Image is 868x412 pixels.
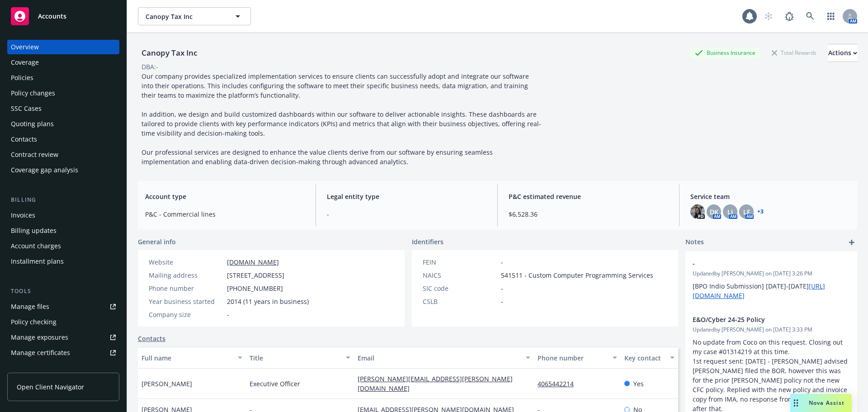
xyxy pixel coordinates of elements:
span: General info [138,237,176,246]
div: -Updatedby [PERSON_NAME] on [DATE] 3:26 PM[BPO Indio Submission] [DATE]-[DATE][URL][DOMAIN_NAME] [685,251,857,308]
div: SSC Cases [11,101,42,116]
span: 2014 (11 years in business) [227,297,309,306]
span: [STREET_ADDRESS] [227,270,284,280]
div: Policies [11,71,33,85]
a: Report a Bug [780,7,798,25]
div: Installment plans [11,254,64,269]
div: Coverage gap analysis [11,163,78,177]
a: Contacts [7,132,119,147]
a: Start snowing [759,7,778,25]
span: Service team [690,192,850,201]
a: Policy changes [7,86,119,100]
a: Coverage [7,55,119,70]
a: Switch app [822,7,840,25]
a: Manage exposures [7,330,119,345]
div: Email [358,353,520,363]
button: Full name [138,347,246,369]
span: LI [727,207,733,217]
span: - [501,297,503,306]
button: Title [246,347,354,369]
div: Website [149,257,223,267]
div: Year business started [149,297,223,306]
button: Email [354,347,534,369]
a: +3 [757,209,764,214]
div: Actions [828,44,857,62]
span: Updated by [PERSON_NAME] on [DATE] 3:26 PM [693,270,850,278]
div: Manage exposures [11,330,68,345]
div: Company size [149,310,223,319]
span: - [501,284,503,293]
span: Executive Officer [250,379,300,388]
div: Total Rewards [767,47,821,58]
button: Nova Assist [790,394,852,412]
div: Account charges [11,239,61,253]
span: $6,528.36 [509,209,668,219]
a: Search [801,7,819,25]
button: Phone number [534,347,620,369]
img: photo [690,204,705,219]
span: Accounts [38,13,66,20]
span: - [693,259,826,268]
a: [DOMAIN_NAME] [227,258,279,266]
div: Full name [142,353,232,363]
span: P&C - Commercial lines [145,209,305,219]
span: Notes [685,237,704,248]
div: Manage files [11,299,49,314]
div: Billing [7,195,119,204]
span: Yes [633,379,644,388]
span: [PHONE_NUMBER] [227,284,283,293]
div: Key contact [624,353,665,363]
a: Billing updates [7,223,119,238]
a: Account charges [7,239,119,253]
a: Manage claims [7,361,119,375]
a: [PERSON_NAME][EMAIL_ADDRESS][PERSON_NAME][DOMAIN_NAME] [358,374,513,393]
span: P&C estimated revenue [509,192,668,201]
a: Manage certificates [7,346,119,360]
span: Canopy Tax Inc [146,12,224,21]
span: Identifiers [412,237,443,246]
a: Manage files [7,299,119,314]
div: Tools [7,287,119,296]
button: Key contact [621,347,678,369]
a: add [846,237,857,248]
a: Quoting plans [7,117,119,131]
a: Installment plans [7,254,119,269]
div: CSLB [423,297,497,306]
p: [BPO Indio Submission] [DATE]-[DATE] [693,281,850,300]
span: Open Client Navigator [17,382,84,392]
span: - [227,310,229,319]
a: Accounts [7,4,119,29]
div: Billing updates [11,223,57,238]
span: Updated by [PERSON_NAME] on [DATE] 3:33 PM [693,326,850,334]
div: Overview [11,40,39,54]
span: [PERSON_NAME] [142,379,192,388]
a: Policies [7,71,119,85]
a: Overview [7,40,119,54]
div: Canopy Tax Inc [138,47,201,59]
a: Policy checking [7,315,119,329]
div: Mailing address [149,270,223,280]
div: Policy checking [11,315,57,329]
div: Invoices [11,208,35,223]
a: SSC Cases [7,101,119,116]
div: Phone number [149,284,223,293]
span: Account type [145,192,305,201]
span: E&O/Cyber 24-25 Policy [693,315,826,324]
div: Quoting plans [11,117,54,131]
a: Contract review [7,147,119,162]
div: Business Insurance [690,47,760,58]
div: Manage certificates [11,346,70,360]
span: Nova Assist [809,399,844,407]
div: Policy changes [11,86,55,100]
div: Contacts [11,132,37,147]
div: SIC code [423,284,497,293]
div: NAICS [423,270,497,280]
span: LF [743,207,750,217]
div: FEIN [423,257,497,267]
div: Phone number [538,353,607,363]
div: Contract review [11,147,58,162]
span: 541511 - Custom Computer Programming Services [501,270,653,280]
a: Coverage gap analysis [7,163,119,177]
div: Coverage [11,55,39,70]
